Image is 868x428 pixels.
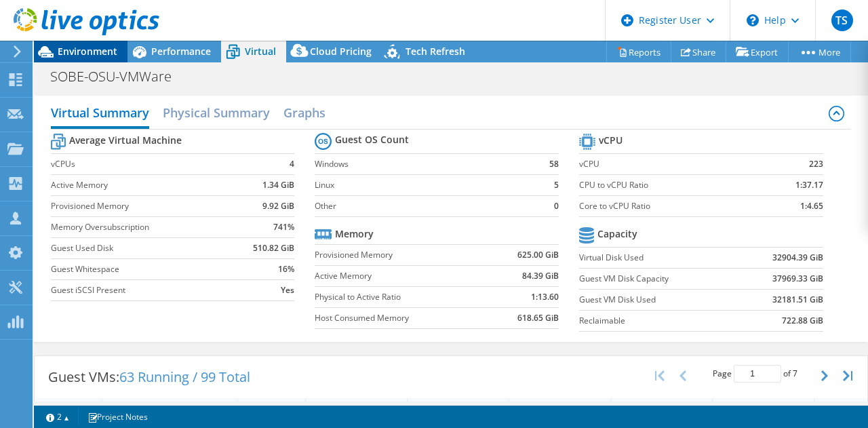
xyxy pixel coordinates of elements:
label: Windows [315,157,536,171]
label: Guest iSCSI Present [51,284,236,297]
b: Average Virtual Machine [69,134,182,147]
b: 5 [554,178,559,192]
label: Physical to Active Ratio [315,290,488,304]
label: Active Memory [315,269,488,283]
h1: SOBE-OSU-VMWare [44,69,193,84]
b: 618.65 GiB [517,311,559,325]
label: Guest Whitespace [51,262,236,276]
span: Environment [58,45,117,58]
span: Page of [713,365,797,383]
b: 625.00 GiB [517,248,559,262]
label: Guest Used Disk [51,241,236,255]
label: Other [315,199,536,213]
label: Memory Oversubscription [51,220,236,234]
b: 32904.39 GiB [772,251,823,265]
label: Reclaimable [579,314,738,328]
span: Cloud Pricing [310,45,372,58]
span: Virtual [245,45,276,58]
b: 510.82 GiB [253,241,294,255]
b: Guest OS Count [335,133,409,147]
label: Core to vCPU Ratio [579,199,759,213]
h2: Virtual Summary [51,99,149,129]
b: 16% [278,262,294,276]
h2: Graphs [283,99,325,126]
b: 9.92 GiB [262,199,294,213]
label: Host Consumed Memory [315,311,488,325]
svg: \n [747,14,759,26]
a: Project Notes [78,408,157,425]
span: 63 Running / 99 Total [119,368,250,386]
b: Capacity [597,227,637,241]
b: 741% [273,220,294,234]
b: 58 [549,157,559,171]
label: vCPU [579,157,759,171]
b: Memory [335,227,374,241]
b: 37969.33 GiB [772,272,823,286]
span: Tech Refresh [406,45,465,58]
label: Virtual Disk Used [579,251,738,265]
label: Guest VM Disk Capacity [579,272,738,286]
label: vCPUs [51,157,236,171]
label: Provisioned Memory [51,199,236,213]
label: Active Memory [51,178,236,192]
b: 1:4.65 [800,199,823,213]
span: 7 [793,368,797,379]
a: Export [726,41,789,62]
span: Performance [151,45,211,58]
label: Guest VM Disk Used [579,293,738,307]
label: Linux [315,178,536,192]
b: 4 [290,157,294,171]
a: 2 [37,408,79,425]
a: More [788,41,851,62]
label: Provisioned Memory [315,248,488,262]
span: TS [831,9,853,31]
b: vCPU [599,134,623,147]
label: CPU to vCPU Ratio [579,178,759,192]
input: jump to page [734,365,781,383]
div: Guest VMs: [35,356,264,398]
b: 1.34 GiB [262,178,294,192]
b: 1:37.17 [795,178,823,192]
a: Reports [606,41,671,62]
b: 84.39 GiB [522,269,559,283]
b: 0 [554,199,559,213]
b: 32181.51 GiB [772,293,823,307]
b: 722.88 GiB [782,314,823,328]
b: 1:13.60 [531,290,559,304]
h2: Physical Summary [163,99,270,126]
b: 223 [809,157,823,171]
b: Yes [281,284,294,297]
a: Share [671,41,726,62]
